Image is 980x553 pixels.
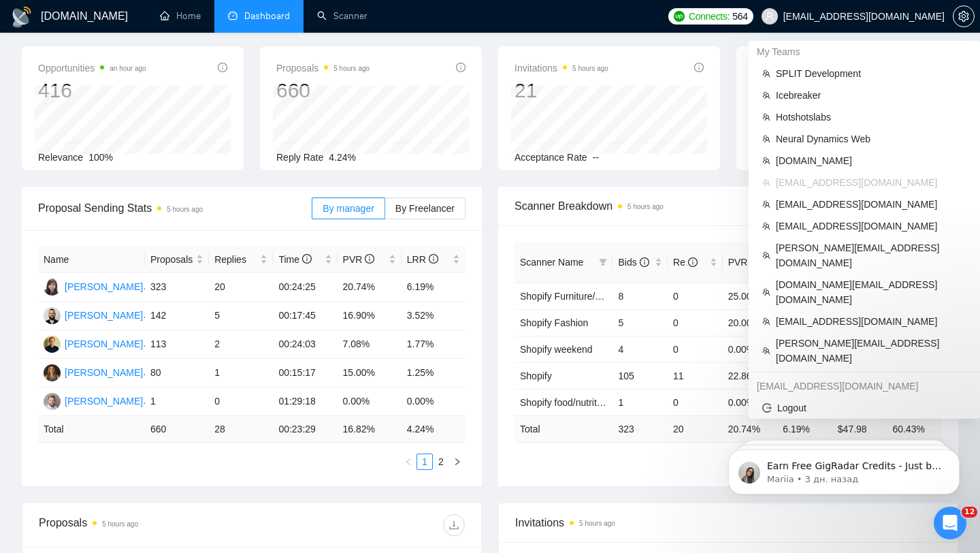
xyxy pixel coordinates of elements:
span: Invitations [515,514,941,531]
td: 25.00% [723,283,778,309]
img: logo [11,6,33,28]
span: Shopify weekend [520,344,593,355]
div: [PERSON_NAME] [65,308,143,323]
td: 20 [668,415,723,442]
td: 6.19% [402,273,465,302]
td: 1 [612,389,668,415]
td: 28 [209,416,273,443]
td: 20.74 % [723,415,778,442]
td: 16.82 % [338,416,402,443]
span: Scanner Name [520,257,583,268]
td: 0 [668,309,723,336]
span: Bids [618,257,649,268]
iframe: Intercom notifications сообщение [708,421,980,516]
span: filter [596,252,610,272]
span: team [762,251,770,259]
td: 01:29:18 [273,388,337,416]
span: info-circle [302,254,312,264]
span: 100% [88,152,113,163]
img: NK [44,364,61,381]
div: vladyslavsharahov@gmail.com [749,375,980,397]
span: dashboard [228,11,238,20]
div: 660 [276,78,370,104]
a: 2 [434,454,448,469]
span: Invitations [514,60,608,76]
td: 0 [668,389,723,415]
span: team [762,69,770,78]
td: 0.00% [338,388,402,416]
img: AH [44,336,61,353]
time: 5 hours ago [572,65,608,72]
td: 1.25% [402,359,465,388]
button: download [443,514,465,536]
button: left [400,454,416,470]
span: info-circle [456,63,465,72]
td: 0.00% [723,336,778,362]
span: Proposal Sending Stats [38,200,312,217]
time: an hour ago [110,65,146,72]
td: 15.00% [338,359,402,388]
span: team [762,317,770,326]
td: 00:24:03 [273,330,337,359]
span: Acceptance Rate [514,152,587,163]
td: 16.90% [338,302,402,330]
a: VN[PERSON_NAME] [44,281,143,291]
a: searchScanner [317,10,367,22]
span: PVR [343,254,375,265]
iframe: Intercom live chat [934,507,966,539]
img: VN [44,279,61,296]
div: [PERSON_NAME] [65,336,143,351]
span: [EMAIL_ADDRESS][DOMAIN_NAME] [776,314,966,329]
span: [EMAIL_ADDRESS][DOMAIN_NAME] [776,175,966,190]
time: 5 hours ago [167,206,203,213]
span: Reply Rate [276,152,323,163]
span: info-circle [365,254,374,264]
span: Re [673,257,698,268]
span: By manager [323,203,374,214]
span: logout [762,403,772,413]
span: Relevance [38,152,83,163]
li: Next Page [449,454,465,470]
div: My Teams [749,41,980,63]
a: homeHome [160,10,201,22]
td: 5 [209,302,273,330]
span: Opportunities [38,60,146,76]
span: By Freelancer [395,203,455,214]
td: 3.52% [402,302,465,330]
td: 0 [668,283,723,309]
span: team [762,157,770,165]
a: NK[PERSON_NAME] [44,366,143,377]
span: Shopify Fashion [520,317,588,328]
span: info-circle [694,63,704,72]
button: right [449,454,465,470]
span: Icebreaker [776,88,966,103]
span: team [762,91,770,99]
li: 2 [433,454,449,470]
span: team [762,135,770,143]
span: LRR [407,254,438,265]
a: BC[PERSON_NAME] [44,309,143,320]
td: 80 [145,359,209,388]
td: 1 [145,388,209,416]
button: setting [953,5,975,27]
a: OB[PERSON_NAME] [44,395,143,406]
span: [EMAIL_ADDRESS][DOMAIN_NAME] [776,219,966,234]
th: Name [38,247,145,273]
td: 0.00% [402,388,465,416]
th: Replies [209,247,273,273]
span: [PERSON_NAME][EMAIL_ADDRESS][DOMAIN_NAME] [776,336,966,366]
td: 323 [612,415,668,442]
span: Proposals [150,252,193,267]
span: filter [599,258,607,266]
td: 113 [145,330,209,359]
td: 7.08% [338,330,402,359]
td: 1.77% [402,330,465,359]
th: Proposals [145,247,209,273]
span: team [762,178,770,187]
span: 4.24% [329,152,356,163]
span: left [404,458,412,466]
